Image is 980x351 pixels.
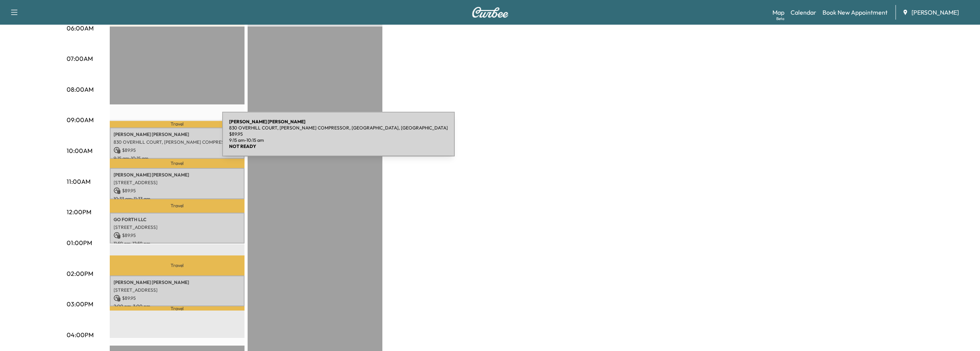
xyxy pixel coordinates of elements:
p: $ 89.95 [229,131,448,137]
p: 10:33 am - 11:33 am [114,196,241,202]
p: 830 OVERHILL COURT, [PERSON_NAME] COMPRESSOR, [GEOGRAPHIC_DATA], [GEOGRAPHIC_DATA] [229,125,448,131]
b: NOT READY [229,143,256,149]
p: 2:00 pm - 3:00 pm [114,303,241,309]
p: $ 89.95 [114,187,241,194]
p: 03:00PM [67,299,93,309]
p: $ 89.95 [114,232,241,239]
p: Travel [110,255,245,275]
p: 01:00PM [67,238,92,247]
p: Travel [110,121,245,128]
p: Travel [110,199,245,213]
p: 09:00AM [67,115,94,124]
p: 07:00AM [67,54,93,63]
p: $ 89.95 [114,147,241,154]
p: 02:00PM [67,269,93,278]
p: 12:00PM [67,207,91,217]
p: Travel [110,159,245,168]
p: [PERSON_NAME] [PERSON_NAME] [114,279,241,286]
a: Book New Appointment [823,8,888,17]
p: [STREET_ADDRESS] [114,224,241,230]
a: Calendar [791,8,816,17]
p: 11:59 am - 12:59 pm [114,240,241,247]
span: [PERSON_NAME] [911,8,959,17]
b: [PERSON_NAME] [PERSON_NAME] [229,119,305,124]
p: [STREET_ADDRESS] [114,180,241,186]
p: 11:00AM [67,177,90,186]
p: 04:00PM [67,330,94,339]
p: 08:00AM [67,85,94,94]
p: [PERSON_NAME] [PERSON_NAME] [114,172,241,178]
p: [PERSON_NAME] [PERSON_NAME] [114,131,241,138]
p: 830 OVERHILL COURT, [PERSON_NAME] COMPRESSOR, [GEOGRAPHIC_DATA], [GEOGRAPHIC_DATA] [114,139,241,145]
p: 06:00AM [67,24,94,33]
img: Curbee Logo [472,7,509,18]
p: 9:15 am - 10:15 am [114,155,241,161]
p: 10:00AM [67,146,92,155]
p: Travel [110,306,245,311]
p: GO FORTH LLC [114,217,241,223]
p: $ 89.95 [114,295,241,302]
a: MapBeta [772,8,784,17]
p: 9:15 am - 10:15 am [229,137,448,143]
div: Beta [776,16,784,22]
p: [STREET_ADDRESS] [114,287,241,293]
